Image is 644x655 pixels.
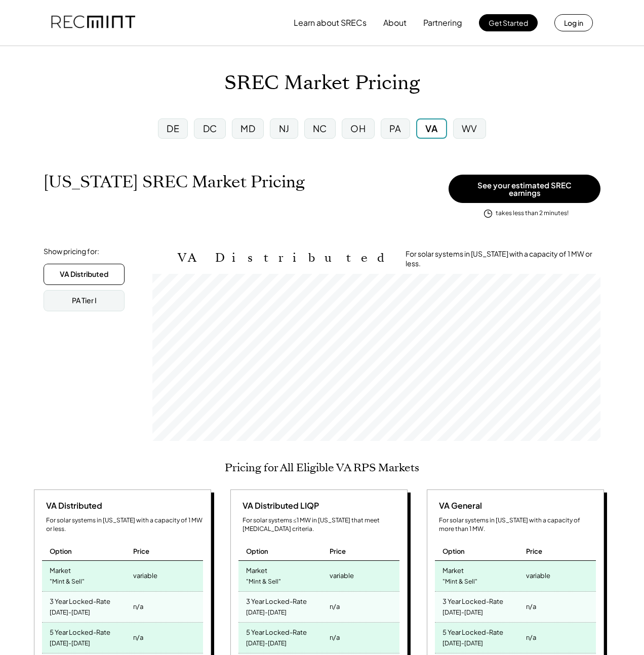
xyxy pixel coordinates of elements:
div: 5 Year Locked-Rate [50,625,110,637]
img: recmint-logotype%403x.png [51,6,135,40]
div: For solar systems in [US_STATE] with a capacity of 1 MW or less. [46,516,203,534]
div: Price [526,547,542,556]
div: For solar systems in [US_STATE] with a capacity of 1 MW or less. [406,249,600,269]
div: variable [330,568,354,583]
button: Log in [554,14,593,31]
h2: VA Distributed [178,251,390,265]
div: [DATE]-[DATE] [442,606,483,620]
button: Partnering [423,13,462,33]
div: For solar systems in [US_STATE] with a capacity of more than 1 MW. [439,516,596,534]
div: DC [203,122,217,135]
h1: [US_STATE] SREC Market Pricing [44,172,305,192]
div: Option [246,547,268,556]
div: "Mint & Sell" [246,575,281,589]
div: 3 Year Locked-Rate [246,594,307,606]
button: Get Started [479,14,538,31]
div: Show pricing for: [44,247,99,257]
div: 3 Year Locked-Rate [442,594,503,606]
div: n/a [526,630,536,644]
div: [DATE]-[DATE] [442,637,483,650]
div: PA [389,122,401,135]
div: NJ [279,122,290,135]
div: VA [425,122,437,135]
div: Price [330,547,346,556]
div: "Mint & Sell" [50,575,85,589]
div: takes less than 2 minutes! [496,209,569,218]
div: "Mint & Sell" [442,575,477,589]
div: Market [442,563,464,575]
div: NC [313,122,327,135]
div: OH [350,122,366,135]
div: n/a [526,599,536,613]
button: Learn about SRECs [294,13,367,33]
div: VA General [435,500,482,511]
div: 5 Year Locked-Rate [442,625,503,637]
div: [DATE]-[DATE] [50,637,90,650]
div: Option [50,547,72,556]
div: [DATE]-[DATE] [50,606,90,620]
div: n/a [133,630,143,644]
div: MD [240,122,255,135]
div: PA Tier I [72,296,97,306]
div: Option [442,547,465,556]
div: n/a [330,630,340,644]
div: Market [246,563,267,575]
h1: SREC Market Pricing [224,71,420,95]
div: [DATE]-[DATE] [246,637,287,650]
div: Market [50,563,71,575]
div: 3 Year Locked-Rate [50,594,110,606]
div: n/a [133,599,143,613]
div: 5 Year Locked-Rate [246,625,307,637]
div: Price [133,547,149,556]
div: variable [133,568,157,583]
div: VA Distributed LIQP [238,500,319,511]
div: WV [462,122,477,135]
div: variable [526,568,550,583]
div: [DATE]-[DATE] [246,606,287,620]
div: DE [167,122,179,135]
div: n/a [330,599,340,613]
h2: Pricing for All Eligible VA RPS Markets [225,461,419,474]
button: About [383,13,407,33]
div: VA Distributed [60,269,108,279]
button: See your estimated SREC earnings [449,175,600,203]
div: For solar systems ≤1 MW in [US_STATE] that meet [MEDICAL_DATA] criteria. [243,516,399,534]
div: VA Distributed [42,500,102,511]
